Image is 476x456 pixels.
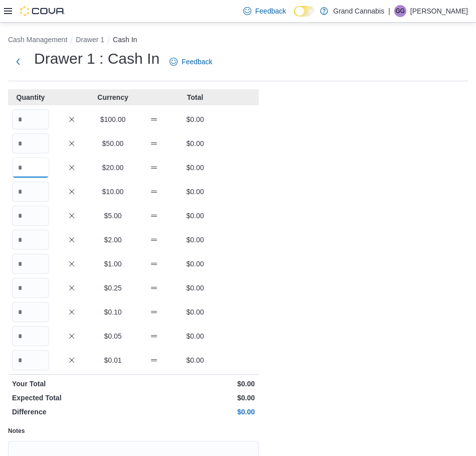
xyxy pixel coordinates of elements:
nav: An example of EuiBreadcrumbs [8,35,468,47]
p: $0.00 [177,114,214,124]
p: $0.00 [177,138,214,148]
p: $0.00 [177,331,214,341]
p: Quantity [12,92,49,102]
img: Cova [20,6,65,16]
p: $0.00 [177,211,214,221]
a: Feedback [166,52,216,72]
span: Feedback [182,57,212,67]
p: Currency [94,92,131,102]
p: $0.10 [94,307,131,317]
p: Expected Total [12,393,131,403]
input: Quantity [12,326,49,346]
p: $0.25 [94,283,131,293]
button: Cash Management [8,36,67,44]
p: Grand Cannabis [333,5,384,17]
input: Quantity [12,302,49,322]
p: $0.00 [177,259,214,269]
input: Quantity [12,182,49,202]
input: Quantity [12,350,49,370]
p: $5.00 [94,211,131,221]
input: Quantity [12,278,49,298]
p: $0.00 [177,307,214,317]
input: Quantity [12,133,49,154]
p: $0.00 [177,355,214,365]
input: Quantity [12,254,49,274]
button: Next [8,52,28,72]
p: Difference [12,407,131,417]
label: Notes [8,427,25,435]
p: | [388,5,390,17]
p: $100.00 [94,114,131,124]
p: $10.00 [94,187,131,197]
p: $0.00 [135,379,255,389]
span: Dark Mode [294,17,294,17]
p: $0.00 [177,163,214,173]
p: [PERSON_NAME] [410,5,468,17]
p: $0.00 [177,235,214,245]
span: GG [396,5,405,17]
input: Quantity [12,158,49,178]
p: $0.05 [94,331,131,341]
input: Quantity [12,230,49,250]
p: $20.00 [94,163,131,173]
p: Total [177,92,214,102]
p: $2.00 [94,235,131,245]
button: Cash In [113,36,137,44]
p: $1.00 [94,259,131,269]
p: $50.00 [94,138,131,148]
input: Quantity [12,109,49,129]
input: Dark Mode [294,6,315,17]
p: $0.00 [135,393,255,403]
input: Quantity [12,206,49,226]
p: $0.00 [135,407,255,417]
button: Drawer 1 [76,36,104,44]
span: Feedback [255,6,286,16]
div: Greg Gaudreau [394,5,406,17]
p: $0.00 [177,187,214,197]
p: $0.01 [94,355,131,365]
p: $0.00 [177,283,214,293]
h1: Drawer 1 : Cash In [34,49,160,69]
p: Your Total [12,379,131,389]
a: Feedback [239,1,290,21]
